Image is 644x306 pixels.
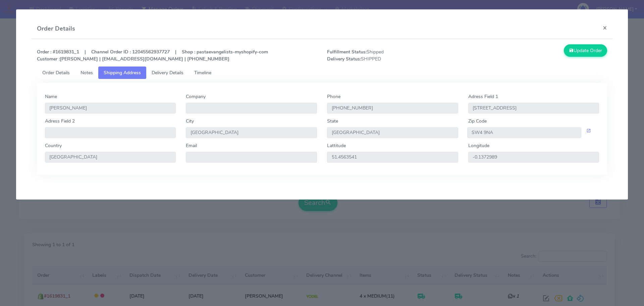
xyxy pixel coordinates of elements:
[37,56,60,62] strong: Customer :
[327,56,361,62] strong: Delivery Status:
[564,44,607,57] button: Update Order
[597,19,612,37] button: Close
[327,93,340,100] label: Phone
[42,70,70,76] span: Order Details
[45,142,62,149] label: Country
[186,118,194,125] label: City
[322,48,467,62] span: Shipped SHIPPED
[327,49,367,55] strong: Fulfillment Status:
[37,49,268,62] strong: Order : #1619831_1 | Channel Order ID : 12045562937727 | Shop : pastaevangelists-myshopify-com [P...
[327,142,346,149] label: Lattitude
[186,93,206,100] label: Company
[37,67,607,79] ul: Tabs
[327,118,338,125] label: State
[194,70,211,76] span: Timeline
[80,70,93,76] span: Notes
[104,70,141,76] span: Shipping Address
[45,93,57,100] label: Name
[468,93,498,100] label: Adress Field 1
[468,142,489,149] label: Longitude
[45,118,75,125] label: Adress Field 2
[37,24,75,33] h4: Order Details
[186,142,197,149] label: Email
[152,70,183,76] span: Delivery Details
[468,118,487,125] label: Zip Code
